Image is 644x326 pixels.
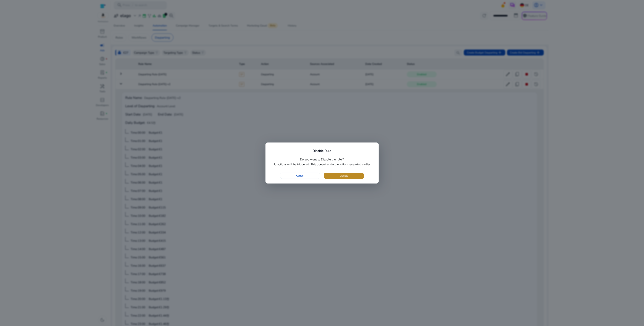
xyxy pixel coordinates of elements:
[296,174,304,178] span: Cancel
[280,173,320,179] button: Cancel
[324,173,364,179] button: Disable
[313,149,332,153] h4: Disable Rule
[339,174,348,178] span: Disable
[270,157,374,167] p: Do you want to Disable the rule ? No actions will be triggered. This doesn't undo the actions exe...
